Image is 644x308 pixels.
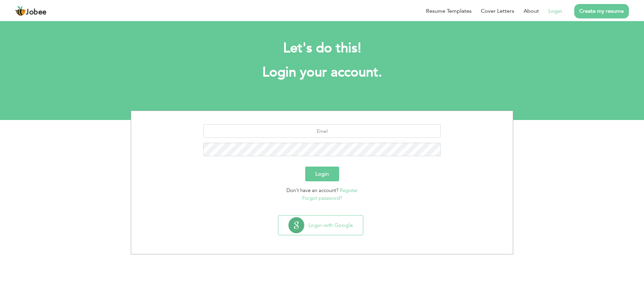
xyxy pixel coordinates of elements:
a: Create my resume [574,4,629,18]
a: Register [340,187,358,194]
h2: Let's do this! [141,40,503,57]
a: Jobee [15,6,47,16]
button: Login [305,167,339,181]
h1: Login your account. [141,64,503,81]
input: Email [203,124,441,138]
a: About [524,7,539,15]
a: Resume Templates [426,7,472,15]
a: Login [548,7,562,15]
img: jobee.io [15,6,26,16]
span: Jobee [26,9,47,16]
button: Login with Google [278,215,363,235]
span: Don't have an account? [286,187,338,194]
a: Cover Letters [481,7,514,15]
a: Forgot password? [302,195,342,201]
